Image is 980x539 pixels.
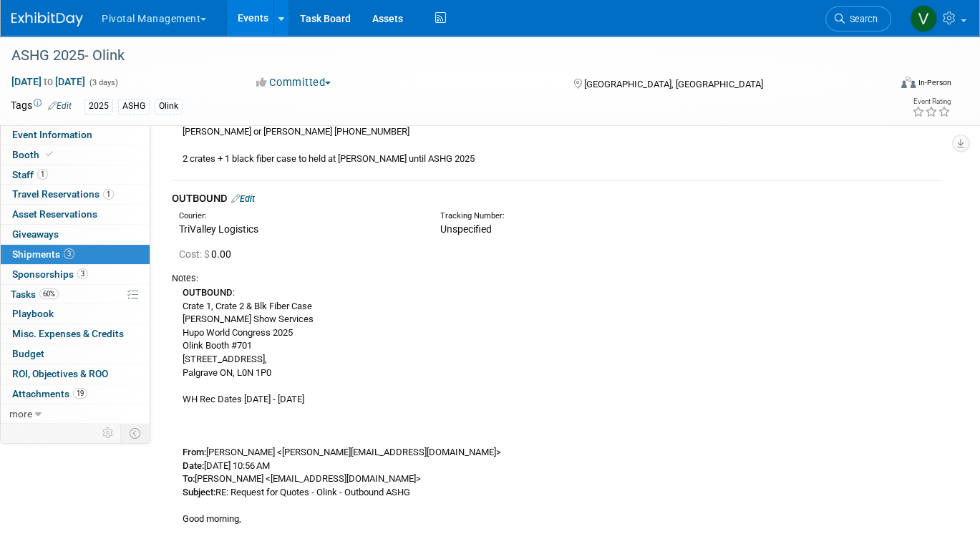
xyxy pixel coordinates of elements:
[172,272,941,285] div: Notes:
[1,145,150,165] a: Booth
[46,150,53,158] i: Booth reservation complete
[12,248,74,260] span: Shipments
[918,77,951,88] div: In-Person
[1,285,150,304] a: Tasks60%
[231,193,255,204] a: Edit
[1,205,150,224] a: Asset Reservations
[84,99,113,114] div: 2025
[11,288,59,300] span: Tasks
[73,388,87,399] span: 19
[118,99,150,114] div: ASHG
[12,208,97,220] span: Asset Reservations
[48,101,72,111] a: Edit
[12,348,44,359] span: Budget
[9,408,32,419] span: more
[1,304,150,324] a: Playbook
[12,368,108,379] span: ROI, Objectives & ROO
[12,129,92,140] span: Event Information
[1,245,150,264] a: Shipments3
[37,169,48,180] span: 1
[12,188,114,200] span: Travel Reservations
[12,328,124,339] span: Misc. Expenses & Credits
[1,185,150,204] a: Travel Reservations1
[584,79,763,89] span: [GEOGRAPHIC_DATA], [GEOGRAPHIC_DATA]
[845,14,878,24] span: Search
[183,487,215,497] b: Subject:
[440,210,745,222] div: Tracking Number:
[1,165,150,185] a: Staff1
[179,248,211,260] span: Cost: $
[42,76,55,87] span: to
[121,424,150,442] td: Toggle Event Tabs
[1,384,150,404] a: Attachments19
[1,225,150,244] a: Giveaways
[1,364,150,384] a: ROI, Objectives & ROO
[912,98,951,105] div: Event Rating
[103,189,114,200] span: 1
[1,265,150,284] a: Sponsorships3
[11,75,86,88] span: [DATE] [DATE]
[12,169,48,180] span: Staff
[11,98,72,115] td: Tags
[183,447,206,457] b: From:
[251,75,336,90] button: Committed
[77,268,88,279] span: 3
[183,473,195,484] b: To:
[179,222,419,236] div: TriValley Logistics
[812,74,951,96] div: Event Format
[910,5,937,32] img: Valerie Weld
[1,324,150,344] a: Misc. Expenses & Credits
[1,125,150,145] a: Event Information
[179,248,237,260] span: 0.00
[39,288,59,299] span: 60%
[12,149,56,160] span: Booth
[88,78,118,87] span: (3 days)
[183,460,204,471] b: Date:
[6,43,871,69] div: ASHG 2025- Olink
[1,404,150,424] a: more
[12,388,87,399] span: Attachments
[440,223,492,235] span: Unspecified
[901,77,916,88] img: Format-Inperson.png
[12,228,59,240] span: Giveaways
[64,248,74,259] span: 3
[155,99,183,114] div: Olink
[172,191,941,206] div: OUTBOUND
[179,210,419,222] div: Courier:
[12,308,54,319] span: Playbook
[825,6,891,31] a: Search
[1,344,150,364] a: Budget
[11,12,83,26] img: ExhibitDay
[96,424,121,442] td: Personalize Event Tab Strip
[12,268,88,280] span: Sponsorships
[183,287,233,298] b: OUTBOUND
